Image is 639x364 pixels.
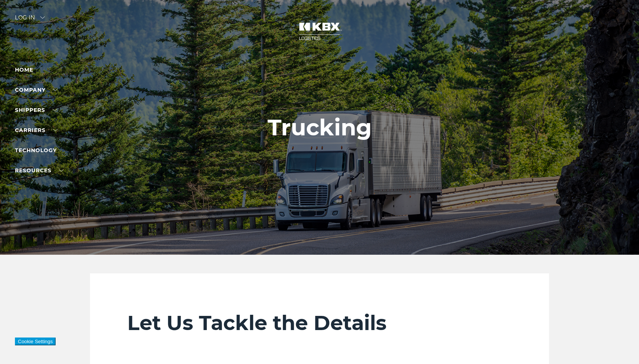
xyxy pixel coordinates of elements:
div: Log in [15,15,45,26]
button: Cookie Settings [15,338,56,345]
h2: Let Us Tackle the Details [127,311,512,335]
a: Home [15,66,33,73]
img: arrow [40,16,45,19]
a: Carriers [15,127,57,134]
a: RESOURCES [15,167,63,174]
h1: Trucking [268,115,372,140]
a: Company [15,87,57,93]
a: Technology [15,147,57,154]
a: SHIPPERS [15,107,57,113]
img: kbx logo [292,15,347,48]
